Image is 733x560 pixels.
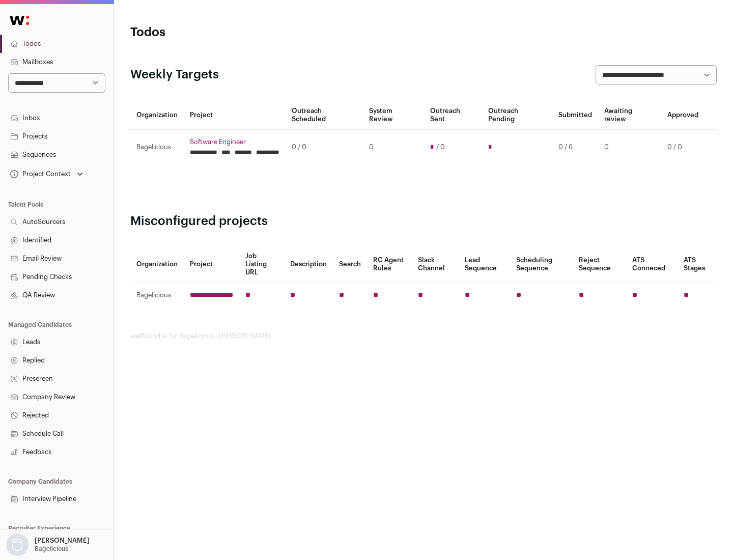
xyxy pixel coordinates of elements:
[510,246,573,283] th: Scheduling Sequence
[8,167,85,181] button: Open dropdown
[661,130,704,165] td: 0 / 0
[4,10,35,31] img: Wellfound
[424,101,483,130] th: Outreach Sent
[363,130,424,165] td: 0
[130,67,219,83] h2: Weekly Targets
[130,246,184,283] th: Organization
[130,283,184,308] td: Bagelicious
[6,534,29,556] img: nopic.png
[239,246,284,283] th: Job Listing URL
[363,101,424,130] th: System Review
[35,537,90,545] p: [PERSON_NAME]
[130,130,184,165] td: Bagelicious
[4,534,92,556] button: Open dropdown
[130,332,717,340] footer: wellfound:ai for Bagelicious - [PERSON_NAME]
[412,246,459,283] th: Slack Channel
[286,130,363,165] td: 0 / 0
[678,246,717,283] th: ATS Stages
[436,143,445,151] span: / 0
[130,213,717,230] h2: Misconfigured projects
[552,101,598,130] th: Submitted
[184,101,286,130] th: Project
[598,130,661,165] td: 0
[552,130,598,165] td: 0 / 6
[284,246,333,283] th: Description
[626,246,677,283] th: ATS Conneced
[573,246,627,283] th: Reject Sequence
[367,246,411,283] th: RC Agent Rules
[184,246,239,283] th: Project
[333,246,367,283] th: Search
[286,101,363,130] th: Outreach Scheduled
[8,170,71,178] div: Project Context
[459,246,510,283] th: Lead Sequence
[130,101,184,130] th: Organization
[35,545,68,553] p: Bagelicious
[190,138,279,146] a: Software Engineer
[482,101,552,130] th: Outreach Pending
[598,101,661,130] th: Awaiting review
[130,24,326,41] h1: Todos
[661,101,704,130] th: Approved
